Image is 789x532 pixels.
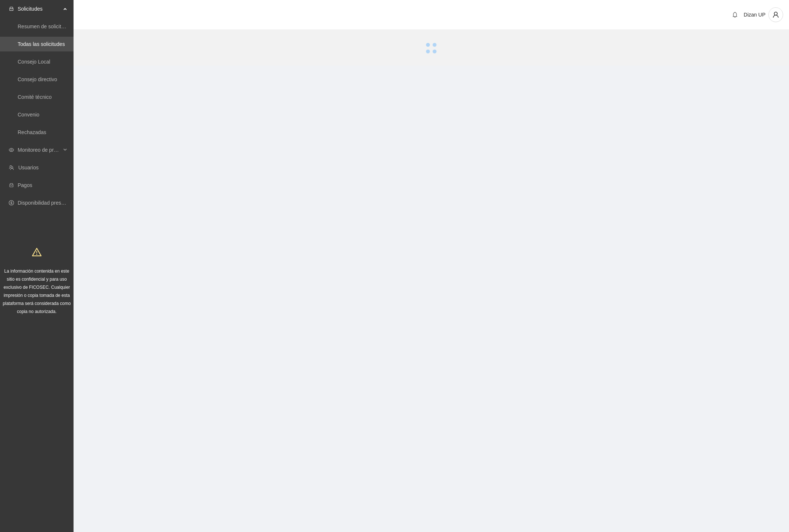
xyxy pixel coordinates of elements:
button: user [768,7,783,22]
span: Dizan UP [744,12,765,18]
span: Solicitudes [18,1,61,16]
button: bell [729,9,741,21]
a: Resumen de solicitudes por aprobar [18,24,100,29]
span: eye [9,147,14,152]
span: user [769,11,783,18]
span: La información contenida en este sitio es confidencial y para uso exclusivo de FICOSEC. Cualquier... [3,269,71,314]
a: Consejo directivo [18,76,57,82]
a: Disponibilidad presupuestal [18,200,81,206]
span: warning [32,247,42,257]
span: Monitoreo de proyectos [18,143,61,157]
a: Convenio [18,112,39,118]
a: Consejo Local [18,59,50,65]
a: Todas las solicitudes [18,41,65,47]
a: Rechazadas [18,129,46,135]
span: bell [729,12,740,18]
span: inbox [9,6,14,11]
a: Usuarios [18,165,39,170]
a: Comité técnico [18,94,52,100]
a: Pagos [18,182,32,188]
